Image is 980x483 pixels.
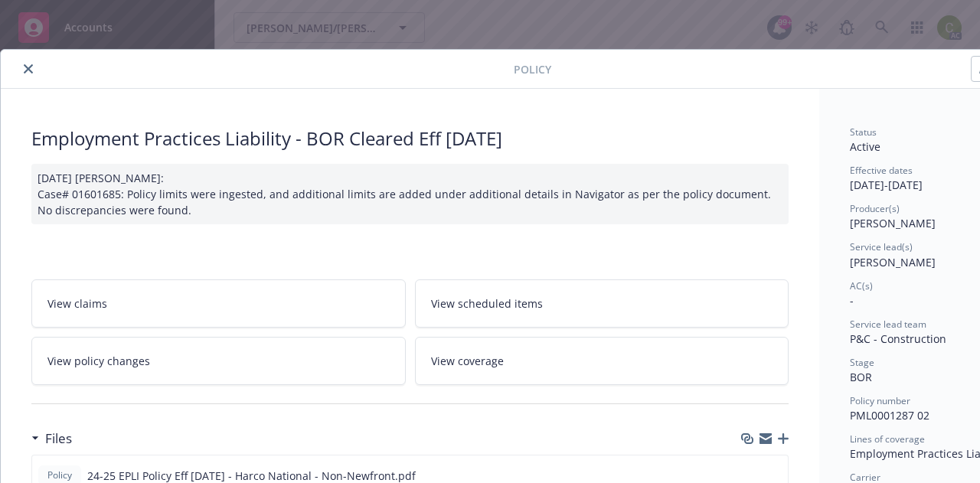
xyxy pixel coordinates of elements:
span: - [850,293,854,308]
a: View scheduled items [415,279,789,328]
span: AC(s) [850,279,873,292]
span: Effective dates [850,164,913,177]
span: Status [850,126,877,139]
div: Files [31,429,72,449]
span: [PERSON_NAME] [850,216,936,230]
a: View coverage [415,337,789,385]
span: PML0001287 02 [850,408,929,423]
span: Lines of coverage [850,432,925,445]
span: View policy changes [47,353,150,369]
span: BOR [850,370,872,384]
span: Producer(s) [850,202,900,215]
span: Policy [44,468,75,482]
span: P&C - Construction [850,331,946,346]
span: Policy number [850,394,910,407]
a: View claims [31,279,406,328]
a: View policy changes [31,337,406,385]
div: Employment Practices Liability - BOR Cleared Eff [DATE] [31,126,789,152]
button: close [19,60,38,78]
span: Active [850,139,880,154]
span: Stage [850,356,874,369]
span: [PERSON_NAME] [850,255,936,269]
div: [DATE] [PERSON_NAME]: Case# 01601685: Policy limits were ingested, and additional limits are adde... [31,164,789,224]
span: View coverage [431,353,504,369]
span: View scheduled items [431,295,543,312]
span: Policy [514,61,551,77]
span: View claims [47,295,107,312]
span: Service lead(s) [850,240,913,253]
span: Service lead team [850,318,926,331]
h3: Files [45,429,72,449]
